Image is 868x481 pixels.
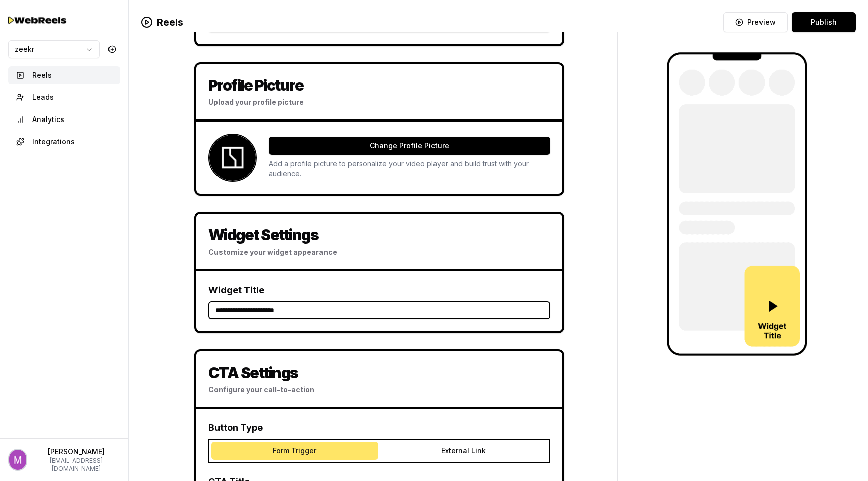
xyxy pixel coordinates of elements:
[8,133,120,151] button: Integrations
[33,457,120,473] p: [EMAIL_ADDRESS][DOMAIN_NAME]
[667,52,807,356] img: Project Logo
[141,15,183,29] h2: Reels
[8,447,120,473] button: Profile picture[PERSON_NAME][EMAIL_ADDRESS][DOMAIN_NAME]
[269,159,550,179] p: Add a profile picture to personalize your video player and build trust with your audience.
[208,285,264,295] label: Widget Title
[8,13,68,27] img: Testimo
[269,137,550,155] button: Change Profile Picture
[208,76,550,94] div: Profile Picture
[211,442,378,460] button: Form Trigger
[8,110,120,129] button: Analytics
[8,88,120,106] button: Leads
[209,135,256,181] img: Profile Picture
[208,385,550,395] div: Configure your call-to-action
[33,447,120,457] p: [PERSON_NAME]
[8,66,120,84] button: Reels
[208,226,550,244] div: Widget Settings
[208,97,550,107] div: Upload your profile picture
[208,364,550,382] div: CTA Settings
[792,12,856,32] button: Publish
[380,442,547,460] button: External Link
[208,422,263,433] label: Button Type
[9,450,26,470] img: Profile picture
[723,12,788,32] button: Preview
[208,247,550,257] div: Customize your widget appearance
